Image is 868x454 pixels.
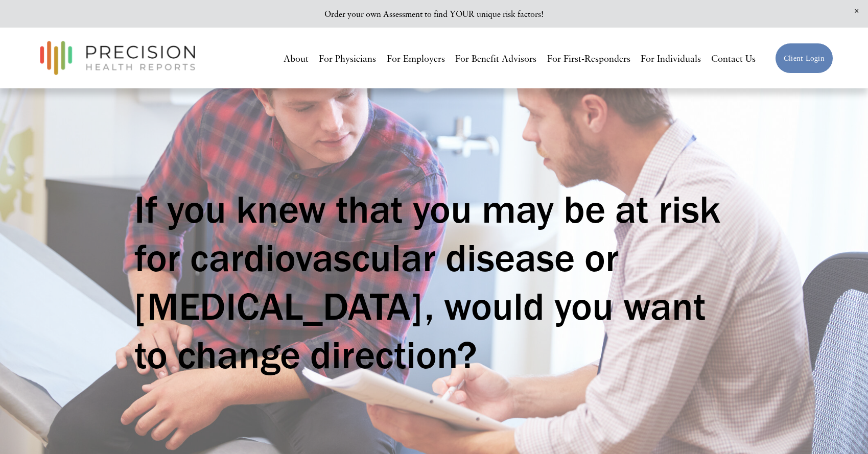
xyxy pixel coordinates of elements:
[455,49,536,67] a: For Benefit Advisors
[319,49,376,67] a: For Physicians
[284,49,309,67] a: About
[134,185,733,379] h1: If you knew that you may be at risk for cardiovascular disease or [MEDICAL_DATA], would you want ...
[775,43,833,74] a: Client Login
[711,49,756,67] a: Contact Us
[641,49,701,67] a: For Individuals
[547,49,630,67] a: For First-Responders
[387,49,445,67] a: For Employers
[35,36,200,80] img: Precision Health Reports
